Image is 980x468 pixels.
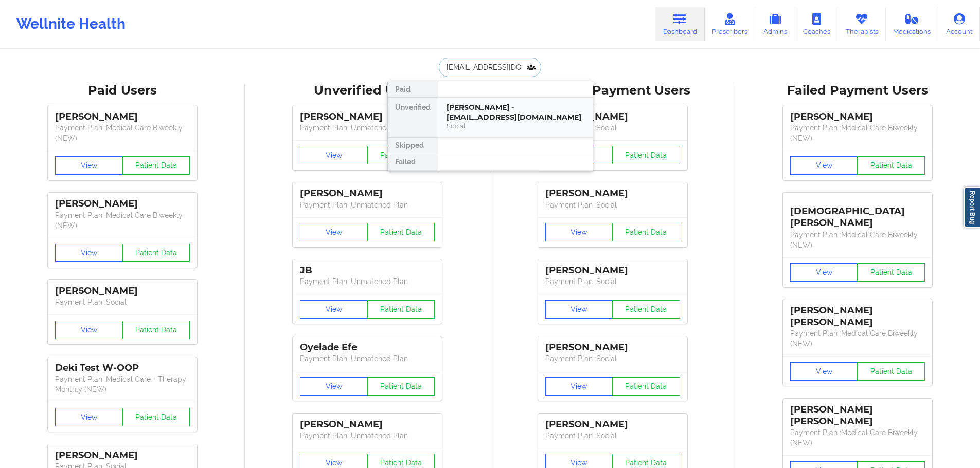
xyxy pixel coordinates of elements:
[886,7,939,41] a: Medications
[755,7,795,41] a: Admins
[300,146,368,164] button: View
[790,111,925,123] div: [PERSON_NAME]
[367,146,435,164] button: Patient Data
[55,198,190,210] div: [PERSON_NAME]
[447,122,584,130] div: Social
[55,210,190,231] p: Payment Plan : Medical Care Biweekly (NEW)
[447,103,584,122] div: [PERSON_NAME] - [EMAIL_ADDRESS][DOMAIN_NAME]
[612,146,680,164] button: Patient Data
[790,427,925,448] p: Payment Plan : Medical Care Biweekly (NEW)
[55,111,190,123] div: [PERSON_NAME]
[612,377,680,396] button: Patient Data
[122,244,190,262] button: Patient Data
[55,123,190,143] p: Payment Plan : Medical Care Biweekly (NEW)
[300,377,368,396] button: View
[545,223,613,241] button: View
[857,156,925,175] button: Patient Data
[55,285,190,297] div: [PERSON_NAME]
[795,7,838,41] a: Coaches
[300,111,435,123] div: [PERSON_NAME]
[790,156,858,175] button: View
[938,7,980,41] a: Account
[300,200,435,210] p: Payment Plan : Unmatched Plan
[612,300,680,319] button: Patient Data
[300,188,435,199] div: [PERSON_NAME]
[300,353,435,364] p: Payment Plan : Unmatched Plan
[367,223,435,241] button: Patient Data
[388,98,438,138] div: Unverified
[497,83,728,99] div: Skipped Payment Users
[55,244,123,262] button: View
[300,265,435,276] div: JB
[300,342,435,353] div: Oyelade Efe
[252,83,483,99] div: Unverified Users
[790,198,925,229] div: [DEMOGRAPHIC_DATA][PERSON_NAME]
[790,230,925,250] p: Payment Plan : Medical Care Biweekly (NEW)
[545,111,680,123] div: [PERSON_NAME]
[367,377,435,396] button: Patient Data
[300,223,368,241] button: View
[790,328,925,349] p: Payment Plan : Medical Care Biweekly (NEW)
[545,300,613,319] button: View
[545,188,680,199] div: [PERSON_NAME]
[790,404,925,427] div: [PERSON_NAME] [PERSON_NAME]
[545,353,680,364] p: Payment Plan : Social
[300,300,368,319] button: View
[545,265,680,276] div: [PERSON_NAME]
[857,263,925,282] button: Patient Data
[7,83,238,99] div: Paid Users
[55,156,123,175] button: View
[122,321,190,339] button: Patient Data
[300,430,435,441] p: Payment Plan : Unmatched Plan
[742,83,973,99] div: Failed Payment Users
[122,156,190,175] button: Patient Data
[790,123,925,143] p: Payment Plan : Medical Care Biweekly (NEW)
[545,342,680,353] div: [PERSON_NAME]
[55,450,190,461] div: [PERSON_NAME]
[790,263,858,282] button: View
[300,419,435,430] div: [PERSON_NAME]
[388,138,438,154] div: Skipped
[55,321,123,339] button: View
[545,276,680,287] p: Payment Plan : Social
[838,7,886,41] a: Therapists
[857,362,925,381] button: Patient Data
[300,276,435,287] p: Payment Plan : Unmatched Plan
[964,187,980,228] a: Report Bug
[545,200,680,210] p: Payment Plan : Social
[388,154,438,171] div: Failed
[55,297,190,307] p: Payment Plan : Social
[388,81,438,98] div: Paid
[612,223,680,241] button: Patient Data
[545,123,680,133] p: Payment Plan : Social
[300,123,435,133] p: Payment Plan : Unmatched Plan
[790,305,925,328] div: [PERSON_NAME] [PERSON_NAME]
[55,408,123,426] button: View
[545,419,680,430] div: [PERSON_NAME]
[55,374,190,395] p: Payment Plan : Medical Care + Therapy Monthly (NEW)
[545,430,680,441] p: Payment Plan : Social
[705,7,756,41] a: Prescribers
[545,377,613,396] button: View
[55,362,190,374] div: Deki Test W-OOP
[790,362,858,381] button: View
[367,300,435,319] button: Patient Data
[122,408,190,426] button: Patient Data
[655,7,705,41] a: Dashboard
